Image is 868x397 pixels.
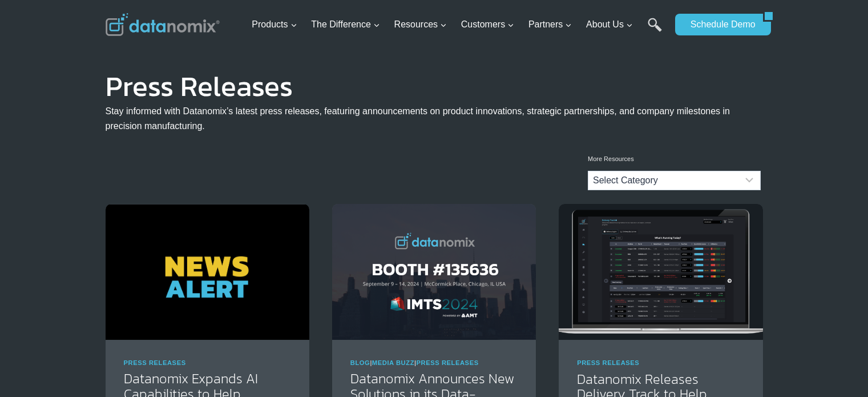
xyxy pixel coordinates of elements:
[106,13,220,36] img: Datanomix
[350,359,370,366] a: Blog
[586,17,633,32] span: About Us
[588,154,761,165] p: More Resources
[311,17,380,32] span: The Difference
[350,359,479,366] span: | |
[648,18,662,43] a: Search
[528,17,572,32] span: Partners
[577,359,639,366] a: Press Releases
[394,17,447,32] span: Resources
[372,359,414,366] a: Media Buzz
[106,104,763,133] p: Stay informed with Datanomix’s latest press releases, featuring announcements on product innovati...
[124,359,186,366] a: Press Releases
[461,17,514,32] span: Customers
[252,17,297,32] span: Products
[106,204,309,340] img: Datanomix News Alert
[675,14,763,35] a: Schedule Demo
[559,204,762,340] img: Delivery Track
[247,6,669,43] nav: Primary Navigation
[106,78,763,95] h1: Press Releases
[417,359,479,366] a: Press Releases
[332,204,536,340] img: Datanomix Announces New Solutions in its Data-Powered Production Showcase at IMTS 2024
